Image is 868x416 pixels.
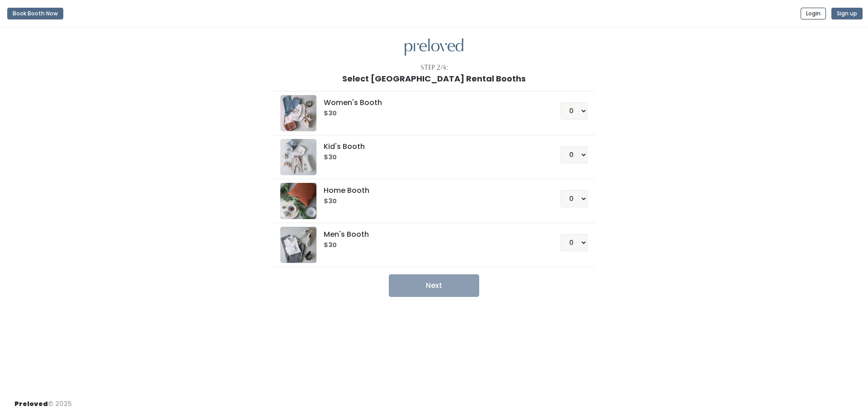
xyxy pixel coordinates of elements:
[7,8,63,19] button: Book Booth Now
[14,399,48,408] span: Preloved
[420,63,448,72] div: Step 2/4:
[801,8,826,19] button: Login
[342,74,526,83] h1: Select [GEOGRAPHIC_DATA] Rental Booths
[280,95,316,131] img: preloved logo
[324,143,538,151] h5: Kid's Booth
[324,110,538,117] h6: $30
[14,392,72,409] div: © 2025
[389,274,479,297] button: Next
[405,38,463,56] img: preloved logo
[324,99,538,107] h5: Women's Booth
[7,4,63,24] a: Book Booth Now
[324,242,538,249] h6: $30
[324,230,538,239] h5: Men's Booth
[324,198,538,205] h6: $30
[280,227,316,263] img: preloved logo
[831,8,863,19] button: Sign up
[280,139,316,175] img: preloved logo
[324,154,538,161] h6: $30
[280,183,316,219] img: preloved logo
[324,186,538,195] h5: Home Booth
